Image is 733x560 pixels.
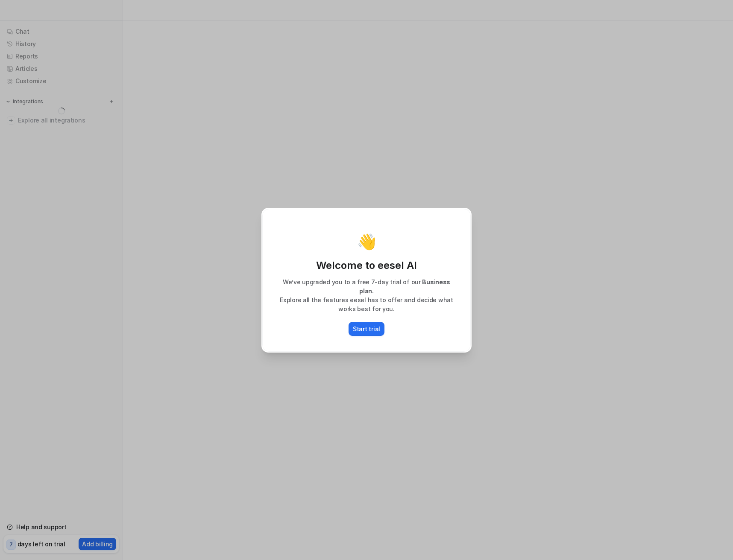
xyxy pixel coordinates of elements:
p: 👋 [357,233,376,250]
button: Start trial [349,322,384,336]
p: Explore all the features eesel has to offer and decide what works best for you. [271,295,462,313]
p: Welcome to eesel AI [271,259,462,272]
p: Start trial [353,324,380,333]
p: We’ve upgraded you to a free 7-day trial of our [271,277,462,295]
